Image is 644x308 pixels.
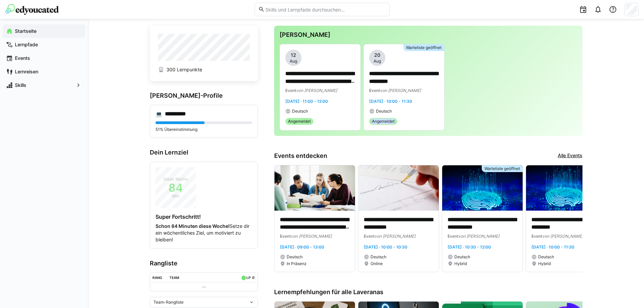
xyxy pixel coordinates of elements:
div: LP [246,276,251,280]
h3: Dein Lernziel [150,149,258,156]
span: Event [280,234,291,239]
span: von [PERSON_NAME] [375,234,415,239]
span: Event [531,234,542,239]
span: [DATE] · 10:00 - 11:30 [369,99,412,104]
span: von [PERSON_NAME] [380,88,421,93]
span: Hybrid [454,261,467,266]
span: Hybrid [538,261,551,266]
span: von [PERSON_NAME] [291,234,332,239]
h3: [PERSON_NAME]-Profile [150,92,258,99]
p: Setze dir ein wöchentliches Ziel, um motiviert zu bleiben! [156,223,252,243]
span: Warteliste geöffnet [484,166,520,171]
span: Warteliste geöffnet [406,45,442,50]
span: 12 [291,52,296,58]
span: Aug [290,58,297,64]
h4: Super Fortschritt! [156,213,252,220]
h3: Rangliste [150,260,258,267]
div: 💻️ [156,111,162,117]
span: von [PERSON_NAME] [296,88,337,93]
input: Skills und Lernpfade durchsuchen… [265,6,386,13]
span: Event [448,234,458,239]
span: von [PERSON_NAME] [458,234,499,239]
span: Aug [374,58,381,64]
span: 300 Lernpunkte [166,66,202,73]
span: Team-Rangliste [153,300,184,305]
span: Event [285,88,296,93]
span: von [PERSON_NAME] [542,234,583,239]
p: 51% Übereinstimmung [156,127,252,132]
span: Deutsch [371,254,386,260]
strong: Schon 84 Minuten diese Woche! [156,223,230,229]
img: image [526,165,606,211]
a: ø [252,274,255,280]
span: Event [364,234,375,239]
span: Deutsch [287,254,303,260]
h3: [PERSON_NAME] [280,31,577,39]
span: Event [369,88,380,93]
span: In Präsenz [287,261,307,266]
span: [DATE] · 10:00 - 10:30 [364,244,407,250]
span: Deutsch [292,109,308,114]
span: Deutsch [538,254,554,260]
a: Alle Events [558,152,582,160]
span: [DATE] · 11:00 - 12:00 [285,99,328,104]
span: Online [371,261,383,266]
span: Deutsch [454,254,470,260]
span: [DATE] · 10:30 - 12:00 [448,244,491,250]
span: 20 [374,52,380,58]
span: Deutsch [376,109,392,114]
span: Angemeldet [372,119,395,124]
div: Team [169,276,179,280]
img: image [442,165,523,211]
span: [DATE] · 10:00 - 11:30 [531,244,574,250]
h3: Events entdecken [274,152,327,160]
span: Angemeldet [288,119,311,124]
h3: Lernempfehlungen für alle Laveranas [274,288,582,296]
span: [DATE] · 09:00 - 13:00 [280,244,324,250]
img: image [358,165,439,211]
img: image [275,165,355,211]
div: Rang [152,276,162,280]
